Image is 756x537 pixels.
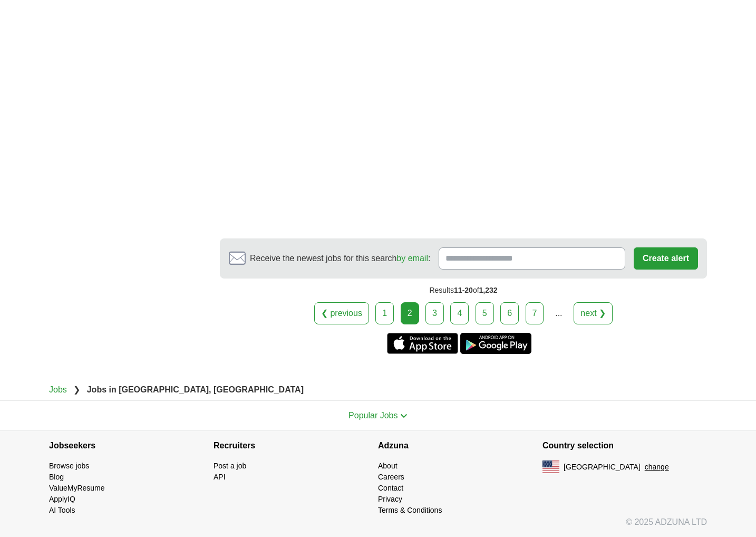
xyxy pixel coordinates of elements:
a: 6 [500,302,519,324]
a: ValueMyResume [49,484,105,492]
div: 2 [401,302,419,324]
span: 1,232 [479,286,498,294]
a: AI Tools [49,506,75,514]
img: US flag [542,461,559,473]
button: Create alert [634,247,698,270]
a: 4 [450,302,469,324]
a: by email [396,254,428,263]
div: © 2025 ADZUNA LTD [41,516,715,537]
a: Jobs [49,385,67,394]
a: Careers [378,473,404,481]
a: Contact [378,484,403,492]
a: 7 [526,302,544,324]
a: next ❯ [574,302,613,324]
strong: Jobs in [GEOGRAPHIC_DATA], [GEOGRAPHIC_DATA] [87,385,304,394]
a: Get the iPhone app [387,333,458,354]
span: 11-20 [454,286,473,294]
a: 3 [425,302,444,324]
a: 1 [375,302,394,324]
button: change [645,462,669,473]
a: ❮ previous [314,302,369,324]
a: 5 [476,302,494,324]
a: Blog [49,473,64,481]
a: Post a job [214,462,246,470]
a: Browse jobs [49,462,89,470]
a: Terms & Conditions [378,506,442,514]
h4: Country selection [542,431,707,461]
div: ... [548,303,569,324]
span: Receive the newest jobs for this search : [250,252,430,265]
span: ❯ [73,385,80,394]
a: API [214,473,226,481]
span: [GEOGRAPHIC_DATA] [564,462,641,473]
img: toggle icon [400,414,408,418]
div: Results of [220,279,707,302]
span: Popular Jobs [348,411,398,420]
a: Get the Android app [460,333,531,354]
a: About [378,462,398,470]
a: ApplyIQ [49,495,75,503]
a: Privacy [378,495,402,503]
